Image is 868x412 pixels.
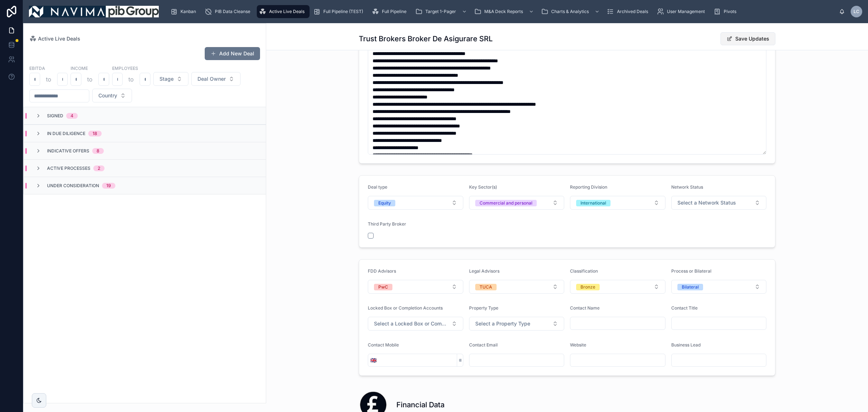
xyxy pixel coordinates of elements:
[469,184,497,190] span: Key Sector(s)
[205,47,260,60] button: Add New Deal
[671,305,698,311] span: Contact Title
[368,268,396,274] span: FDD Advisors
[551,9,589,14] span: Charts & Analytics
[475,320,530,327] span: Select a Property Type
[671,184,703,190] span: Network Status
[46,75,51,84] p: to
[47,131,85,136] span: In Due Diligence
[469,268,499,274] span: Legal Advisors
[368,305,443,311] span: Locked Box or Completion Accounts
[368,342,399,348] span: Contact Mobile
[580,284,595,290] div: Bronze
[159,75,174,83] span: Stage
[128,75,134,84] p: to
[378,200,391,206] div: Equity
[153,72,188,86] button: Select Button
[570,305,600,311] span: Contact Name
[570,196,665,210] button: Select Button
[671,196,767,210] button: Select Button
[374,320,448,327] span: Select a Locked Box or Completion Accounts
[368,317,463,331] button: Select Button
[93,131,97,136] div: 18
[667,9,705,14] span: User Management
[711,5,741,18] a: Pivots
[370,357,376,364] span: 🇬🇧
[480,200,532,206] div: Commercial and personal
[469,317,565,331] button: Select Button
[29,65,45,71] label: EBITDA
[98,165,100,171] div: 2
[29,6,159,17] img: App logo
[480,284,492,290] div: TUCA
[112,65,138,71] label: Employees
[539,5,603,18] a: Charts & Analytics
[682,284,699,290] div: Bilateral
[469,305,498,311] span: Property Type
[724,9,736,14] span: Pivots
[71,65,88,71] label: Income
[469,280,565,294] button: Select Button
[197,75,226,83] span: Deal Owner
[671,342,701,348] span: Business Lead
[469,196,565,210] button: Select Button
[215,9,250,14] span: PIB Data Cleanse
[311,5,368,18] a: Full Pipeline (TEST)
[396,400,444,410] h1: Financial Data
[413,5,471,18] a: Target 1-Pager
[484,9,523,14] span: M&A Deck Reports
[378,284,388,290] div: PwC
[671,268,711,274] span: Process or Bilateral
[165,4,839,20] div: scrollable content
[323,9,363,14] span: Full Pipeline (TEST)
[92,89,132,102] button: Select Button
[368,221,406,227] span: Third Party Broker
[720,32,775,45] button: Save Updates
[168,5,201,18] a: Kanban
[47,183,99,189] span: Under Consideration
[469,342,498,348] span: Contact Email
[97,148,99,154] div: 8
[570,342,586,348] span: Website
[370,5,412,18] a: Full Pipeline
[617,9,648,14] span: Archived Deals
[570,268,598,274] span: Classification
[854,9,859,14] span: LC
[368,280,463,294] button: Select Button
[47,148,89,154] span: Indicative Offers
[368,196,463,210] button: Select Button
[368,354,379,367] button: Select Button
[180,9,196,14] span: Kanban
[382,9,407,14] span: Full Pipeline
[655,5,710,18] a: User Management
[677,199,736,206] span: Select a Network Status
[257,5,310,18] a: Active Live Deals
[191,72,241,86] button: Select Button
[87,75,93,84] p: to
[605,5,653,18] a: Archived Deals
[425,9,456,14] span: Target 1-Pager
[368,184,387,190] span: Deal type
[47,113,63,119] span: Signed
[203,5,255,18] a: PIB Data Cleanse
[472,5,537,18] a: M&A Deck Reports
[38,35,80,42] span: Active Live Deals
[47,165,90,171] span: Active Processes
[71,113,73,119] div: 4
[671,280,767,294] button: Select Button
[359,34,493,44] h1: Trust Brokers Broker De Asigurare SRL
[570,184,607,190] span: Reporting Division
[269,9,305,14] span: Active Live Deals
[29,35,80,42] a: Active Live Deals
[106,183,111,189] div: 19
[98,92,117,99] span: Country
[570,280,665,294] button: Select Button
[580,200,606,206] div: International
